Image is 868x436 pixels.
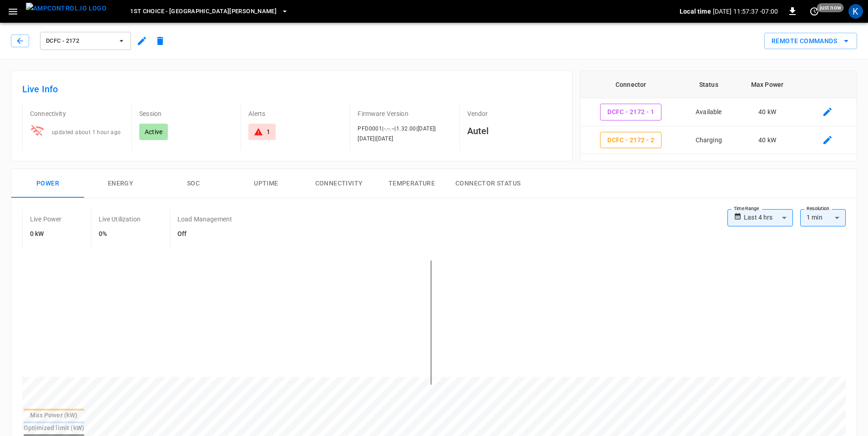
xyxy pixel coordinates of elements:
[764,33,857,50] button: Remote Commands
[358,109,452,118] p: Firmware Version
[177,229,232,239] h6: Off
[807,205,829,212] label: Resolution
[145,127,162,136] p: Active
[248,109,343,118] p: Alerts
[734,205,759,212] label: Time Range
[358,125,436,142] span: PFD0001|-.--.--|1.32.00|[DATE]|[DATE]|[DATE]
[30,109,124,118] p: Connectivity
[46,36,113,46] span: DCFC - 2172
[84,169,157,198] button: Energy
[600,104,661,120] button: DCFC - 2172 - 1
[30,215,62,224] p: Live Power
[807,4,822,19] button: set refresh interval
[303,169,375,198] button: Connectivity
[157,169,230,198] button: SOC
[764,33,857,50] div: remote commands options
[800,209,846,226] div: 1 min
[267,127,270,136] div: 1
[375,169,448,198] button: Temperature
[30,229,62,239] h6: 0 kW
[681,126,736,155] td: Charging
[99,215,141,224] p: Live Utilization
[736,126,798,155] td: 40 kW
[681,98,736,126] td: Available
[736,98,798,126] td: 40 kW
[680,7,711,16] p: Local time
[681,71,736,98] th: Status
[448,169,528,198] button: Connector Status
[848,4,863,19] div: profile-icon
[11,169,84,198] button: Power
[130,6,277,17] span: 1st Choice - [GEOGRAPHIC_DATA][PERSON_NAME]
[126,3,292,20] button: 1st Choice - [GEOGRAPHIC_DATA][PERSON_NAME]
[744,209,793,226] div: Last 4 hrs
[713,7,778,16] p: [DATE] 11:57:37 -07:00
[177,215,232,224] p: Load Management
[139,109,233,118] p: Session
[580,71,681,98] th: Connector
[580,71,857,154] table: connector table
[736,71,798,98] th: Max Power
[467,109,561,118] p: Vendor
[22,82,561,96] h6: Live Info
[40,32,131,50] button: DCFC - 2172
[600,132,661,149] button: DCFC - 2172 - 2
[230,169,303,198] button: Uptime
[26,3,106,14] img: ampcontrol.io logo
[52,129,121,135] span: updated about 1 hour ago
[467,124,561,138] h6: Autel
[99,229,141,239] h6: 0%
[817,3,844,12] span: just now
